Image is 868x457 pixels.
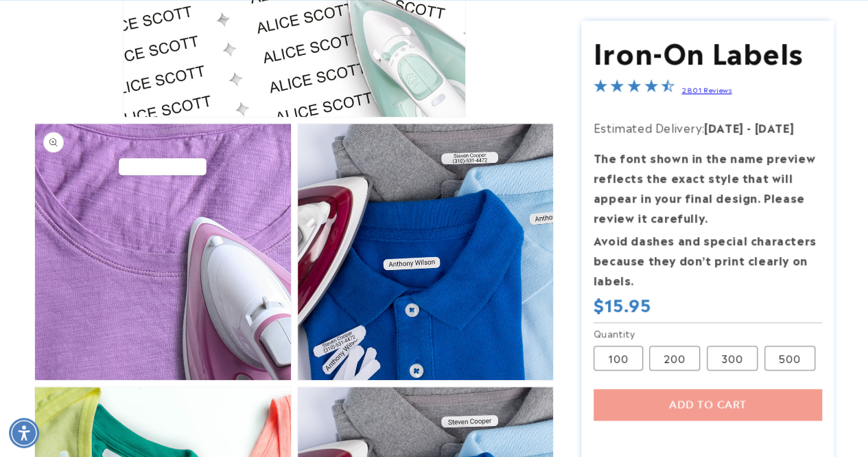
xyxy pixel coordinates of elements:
[681,85,731,94] a: 2801 Reviews
[747,119,751,135] strong: -
[594,326,636,340] legend: Quantity
[764,346,815,370] label: 500
[594,80,675,97] span: 4.5-star overall rating
[594,33,822,69] h1: Iron-On Labels
[594,149,815,225] strong: The font shown in the name preview reflects the exact style that will appear in your final design...
[704,119,744,135] strong: [DATE]
[649,346,700,370] label: 200
[580,392,854,443] iframe: Gorgias Floating Chat
[594,346,643,370] label: 100
[755,119,795,135] strong: [DATE]
[594,232,817,288] strong: Avoid dashes and special characters because they don’t print clearly on labels.
[707,346,758,370] label: 300
[594,293,651,315] span: $15.95
[594,118,822,137] p: Estimated Delivery:
[9,418,39,448] div: Accessibility Menu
